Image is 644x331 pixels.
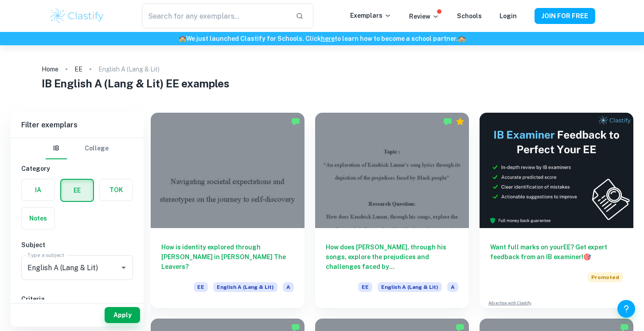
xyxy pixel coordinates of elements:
[42,75,602,91] h1: IB English A (Lang & Lit) EE examples
[588,272,623,282] span: Promoted
[500,12,517,20] a: Login
[194,282,208,292] span: EE
[358,282,372,292] span: EE
[457,12,482,20] a: Schools
[456,117,464,126] div: Premium
[22,179,55,201] button: IA
[179,35,186,42] span: 🏫
[326,242,458,272] h6: How does [PERSON_NAME], through his songs, explore the prejudices and challenges faced by [DEMOGR...
[98,64,160,74] p: English A (Lang & Lit)
[443,117,452,126] img: Marked
[21,164,133,173] h6: Category
[291,117,300,126] img: Marked
[488,300,531,306] a: Advertise with Clastify
[617,300,635,318] button: Help and Feedback
[85,138,109,159] button: College
[458,35,465,42] span: 🏫
[151,113,304,308] a: How is identity explored through [PERSON_NAME] in [PERSON_NAME] The Leavers?EEEnglish A (Lang & L...
[142,4,288,28] input: Search for any exemplars...
[535,8,595,24] button: JOIN FOR FREE
[100,179,133,201] button: TOK
[21,240,133,250] h6: Subject
[22,208,55,229] button: Notes
[105,307,140,323] button: Apply
[447,282,458,292] span: A
[21,294,133,304] h6: Criteria
[409,12,439,21] p: Review
[490,242,623,262] h6: Want full marks on your EE ? Get expert feedback from an IB examiner!
[378,282,442,292] span: English A (Lang & Lit)
[2,34,642,43] h6: We just launched Clastify for Schools. Click to learn how to become a school partner.
[161,242,294,272] h6: How is identity explored through [PERSON_NAME] in [PERSON_NAME] The Leavers?
[74,63,82,75] a: EE
[480,113,633,228] img: Thumbnail
[42,63,59,75] a: Home
[321,35,335,42] a: here
[213,282,277,292] span: English A (Lang & Lit)
[350,11,391,20] p: Exemplars
[27,251,64,259] label: Type a subject
[46,138,109,159] div: Filter type choice
[480,113,633,308] a: Want full marks on yourEE? Get expert feedback from an IB examiner!PromotedAdvertise with Clastify
[49,7,105,25] img: Clastify logo
[315,113,469,308] a: How does [PERSON_NAME], through his songs, explore the prejudices and challenges faced by [DEMOGR...
[11,113,144,138] h6: Filter exemplars
[583,253,591,260] span: 🎯
[283,282,294,292] span: A
[117,261,130,274] button: Open
[61,180,93,201] button: EE
[46,138,67,159] button: IB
